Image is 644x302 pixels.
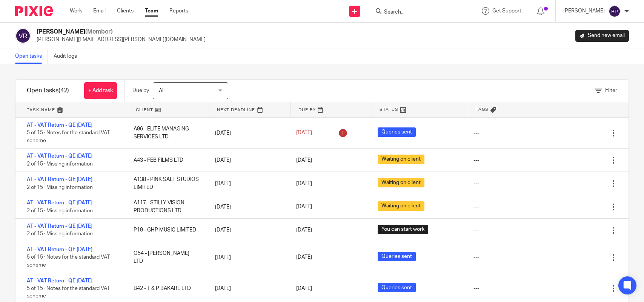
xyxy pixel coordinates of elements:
div: [DATE] [207,222,289,238]
p: Due by [132,87,149,94]
a: AT - VAT Return - QE [DATE] [27,200,92,205]
a: Open tasks [15,49,48,64]
span: You can start work [378,225,428,234]
span: 5 of 15 · Notes for the standard VAT scheme [27,130,110,144]
div: --- [473,156,479,164]
span: Queries sent [378,252,416,261]
h2: [PERSON_NAME] [37,28,206,36]
div: A96 - ELITE MANAGING SERVICES LTD [126,121,207,144]
a: Reports [169,7,188,15]
div: B42 - T & P BAKARE LTD [126,281,207,296]
span: Get Support [492,8,521,14]
span: Tags [476,106,489,113]
a: Clients [117,7,134,15]
div: A117 - STILLY VISION PRODUCTIONS LTD [126,195,207,218]
a: Audit logs [54,49,83,64]
div: P19 - GHP MUSIC LIMITED [126,222,207,238]
p: [PERSON_NAME][EMAIL_ADDRESS][PERSON_NAME][DOMAIN_NAME] [37,36,206,43]
span: Waiting on client [378,201,424,211]
div: [DATE] [207,176,289,191]
span: 2 of 15 · Missing information [27,185,93,190]
span: [DATE] [296,286,312,291]
a: Work [70,7,82,15]
a: Email [93,7,106,15]
img: svg%3E [609,5,621,17]
span: [DATE] [296,228,312,233]
span: [DATE] [296,158,312,163]
span: Filter [605,88,617,93]
span: (Member) [85,29,113,35]
span: Status [380,106,398,113]
div: A138 - PINK SALT STUDIOS LIMITED [126,172,207,195]
div: --- [473,129,479,137]
span: Waiting on client [378,155,424,164]
span: [DATE] [296,255,312,260]
div: [DATE] [207,199,289,215]
div: --- [473,254,479,261]
span: 5 of 15 · Notes for the standard VAT scheme [27,286,110,299]
p: [PERSON_NAME] [563,7,605,15]
div: [DATE] [207,281,289,296]
a: AT - VAT Return - QE [DATE] [27,153,92,159]
div: --- [473,226,479,234]
div: O54 - [PERSON_NAME] LTD [126,246,207,269]
span: 2 of 15 · Missing information [27,161,93,167]
a: AT - VAT Return - QE [DATE] [27,123,92,128]
span: [DATE] [296,181,312,186]
a: Send new email [575,30,629,42]
a: + Add task [84,82,117,99]
a: AT - VAT Return - QE [DATE] [27,278,92,284]
span: 2 of 15 · Missing information [27,231,93,237]
a: AT - VAT Return - QE [DATE] [27,247,92,252]
div: A43 - FEB FILMS LTD [126,153,207,168]
span: [DATE] [296,204,312,210]
a: AT - VAT Return - QE [DATE] [27,224,92,229]
img: svg%3E [15,28,31,44]
span: Queries sent [378,127,416,137]
span: Queries sent [378,283,416,292]
div: --- [473,180,479,187]
span: [DATE] [296,130,312,136]
input: Search [383,9,451,16]
span: 5 of 15 · Notes for the standard VAT scheme [27,255,110,268]
h1: Open tasks [27,87,69,95]
div: --- [473,285,479,292]
div: [DATE] [207,153,289,168]
a: Team [145,7,158,15]
img: Pixie [15,6,53,16]
span: (42) [58,87,69,94]
div: [DATE] [207,250,289,265]
a: AT - VAT Return - QE [DATE] [27,177,92,182]
span: All [159,88,164,94]
div: [DATE] [207,126,289,141]
span: Waiting on client [378,178,424,187]
span: 2 of 15 · Missing information [27,208,93,213]
div: --- [473,203,479,211]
